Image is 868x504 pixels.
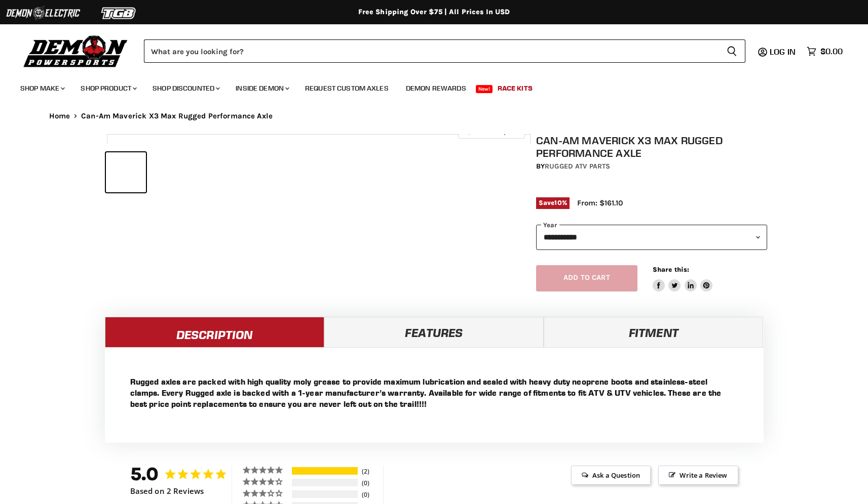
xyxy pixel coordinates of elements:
a: Shop Discounted [145,78,226,99]
a: Shop Product [73,78,143,99]
div: 5-Star Ratings [292,467,358,475]
strong: 5.0 [130,463,159,485]
img: TGB Logo 2 [81,4,157,23]
a: Home [49,112,70,120]
a: Rugged ATV Parts [545,162,610,171]
aside: Share this: [653,265,713,292]
span: Log in [770,47,796,57]
a: Features [324,317,544,347]
div: 100% [292,467,358,475]
ul: Main menu [13,74,840,99]
span: Based on 2 Reviews [130,487,204,495]
a: Fitment [544,317,763,347]
div: 2 [359,467,381,476]
p: Rugged axles are packed with high quality moly grease to provide maximum lubrication and sealed w... [130,376,738,409]
span: New! [476,85,493,93]
nav: Breadcrumbs [29,112,840,120]
img: Demon Electric Logo 2 [5,4,81,23]
span: Share this: [653,266,689,273]
span: Write a Review [658,466,738,485]
a: Inside Demon [228,78,295,99]
span: Save % [536,197,570,208]
a: Description [105,317,324,347]
a: Demon Rewards [398,78,474,99]
div: 5 ★ [242,466,290,474]
select: year [536,225,767,249]
div: Free Shipping Over $75 | All Prices In USD [29,8,840,17]
span: Ask a Question [571,466,651,485]
span: From: $161.10 [577,198,623,207]
input: Search [144,39,719,63]
h1: Can-Am Maverick X3 Max Rugged Performance Axle [536,134,767,159]
img: Demon Powersports [20,33,131,69]
a: Shop Make [13,78,71,99]
a: $0.00 [802,44,848,59]
span: Click to expand [463,128,519,135]
a: Race Kits [490,78,540,99]
form: Product [144,39,745,63]
a: Request Custom Axles [297,78,396,99]
span: $0.00 [820,47,843,56]
a: Log in [765,47,802,56]
button: IMAGE thumbnail [106,152,146,192]
span: Can-Am Maverick X3 Max Rugged Performance Axle [81,112,273,120]
span: 10 [554,199,561,206]
div: by [536,161,767,172]
button: Search [719,39,745,63]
